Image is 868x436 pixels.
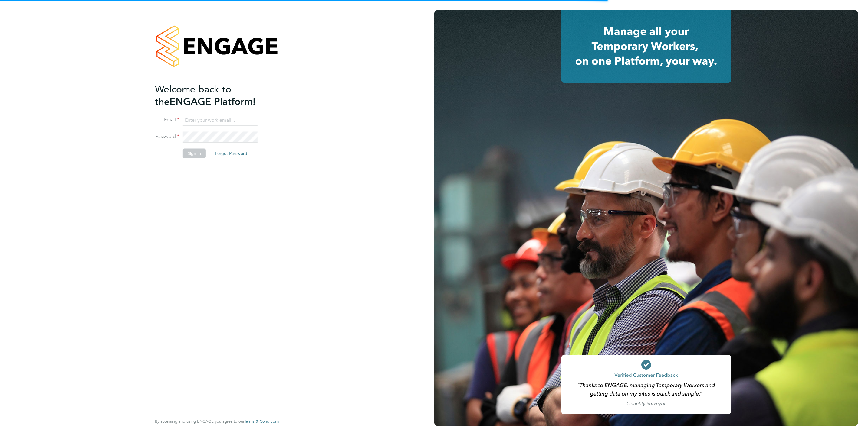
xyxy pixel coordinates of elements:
input: Enter your work email... [183,115,258,126]
a: Terms & Conditions [244,419,279,424]
label: Email [155,117,179,123]
button: Sign In [183,149,206,158]
label: Password [155,134,179,140]
span: Welcome back to the [155,83,231,107]
h2: ENGAGE Platform! [155,83,273,108]
button: Forgot Password [210,149,252,158]
span: By accessing and using ENGAGE you agree to our [155,419,279,424]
